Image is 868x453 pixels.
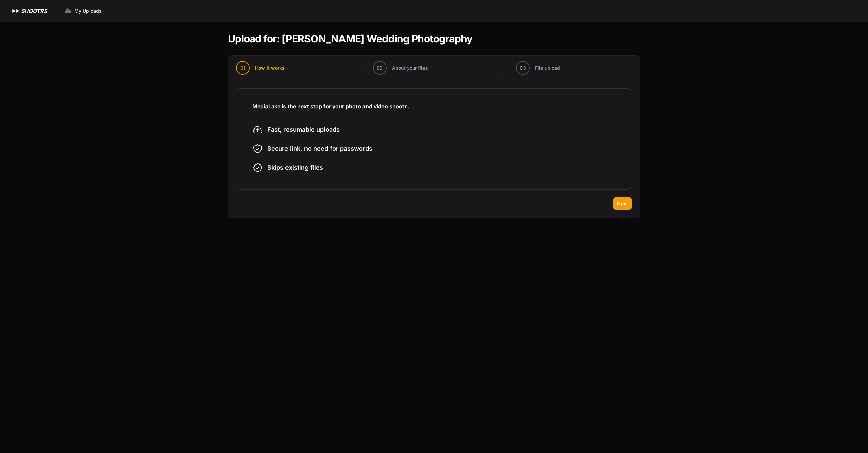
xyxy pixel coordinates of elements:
img: SHOOTRS [11,7,21,15]
span: Next [617,200,628,207]
h1: Upload for: [PERSON_NAME] Wedding Photography [228,33,472,45]
span: Secure link, no need for passwords [267,144,372,153]
span: About your files [392,64,428,71]
span: 02 [377,64,383,71]
button: 01 How it works [228,56,293,80]
button: 03 File upload [508,56,568,80]
a: SHOOTRS SHOOTRS [11,7,47,15]
span: My Uploads [74,7,102,14]
button: 02 About your files [365,56,436,80]
span: Skips existing files [267,163,323,172]
span: How it works [255,64,285,71]
span: 01 [240,64,245,71]
button: Next [613,197,632,210]
a: My Uploads [61,5,106,17]
span: File upload [535,64,560,71]
span: Fast, resumable uploads [267,125,340,134]
span: 03 [520,64,526,71]
h1: SHOOTRS [21,7,47,15]
h3: MediaLake is the next stop for your photo and video shoots. [252,102,616,110]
